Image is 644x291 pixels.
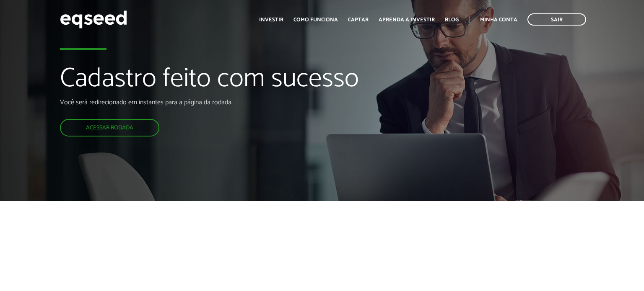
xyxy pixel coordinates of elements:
a: Blog [445,17,459,23]
a: Acessar rodada [60,119,159,136]
p: Você será redirecionado em instantes para a página da rodada. [60,98,369,106]
a: Captar [348,17,369,23]
a: Sair [527,13,586,26]
a: Minha conta [480,17,517,23]
a: Investir [259,17,283,23]
a: Aprenda a investir [379,17,435,23]
h1: Cadastro feito com sucesso [60,64,369,98]
img: EqSeed [60,8,127,31]
a: Como funciona [293,17,338,23]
